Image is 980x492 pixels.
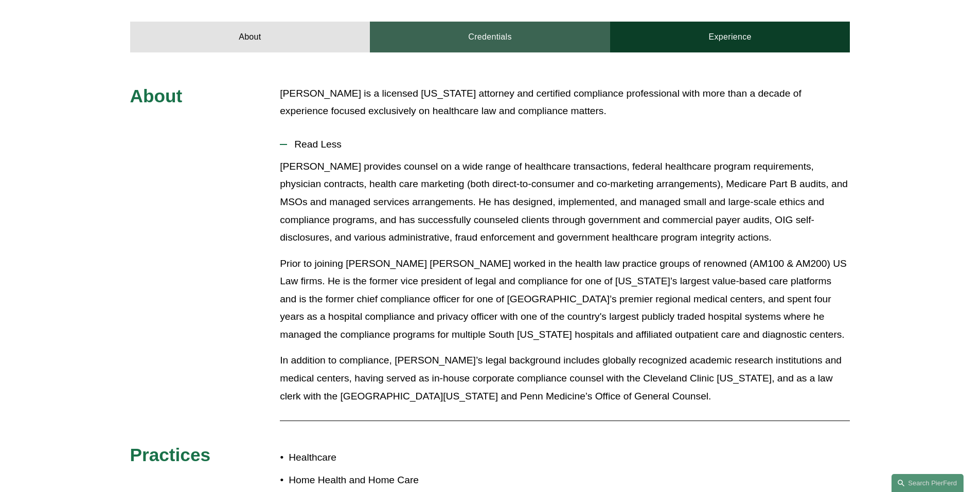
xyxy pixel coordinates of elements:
p: In addition to compliance, [PERSON_NAME]’s legal background includes globally recognized academic... [280,352,850,405]
p: Prior to joining [PERSON_NAME] [PERSON_NAME] worked in the health law practice groups of renowned... [280,255,850,344]
a: About [130,22,370,52]
a: Search this site [892,474,964,492]
p: Home Health and Home Care [289,471,490,489]
div: Read Less [280,158,850,413]
p: [PERSON_NAME] is a licensed [US_STATE] attorney and certified compliance professional with more t... [280,85,850,120]
a: Credentials [370,22,610,52]
span: Read Less [287,139,850,150]
p: Healthcare [289,449,490,467]
span: Practices [130,445,211,465]
span: About [130,86,183,106]
button: Read Less [280,131,850,158]
p: [PERSON_NAME] provides counsel on a wide range of healthcare transactions, federal healthcare pro... [280,158,850,247]
a: Experience [610,22,850,52]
